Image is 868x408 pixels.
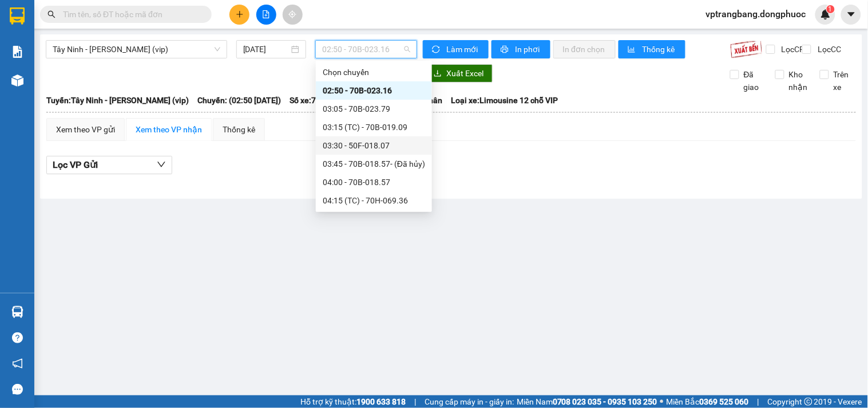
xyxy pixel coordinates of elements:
div: 03:45 - 70B-018.57 - (Đã hủy) [323,158,425,170]
span: Số xe: 70B-023.16 [290,94,354,107]
div: 03:05 - 70B-023.79 [323,103,425,115]
span: Hỗ trợ kỹ thuật: [300,395,406,408]
img: 9k= [730,40,763,58]
div: Xem theo VP gửi [56,123,115,136]
span: question-circle [12,332,23,343]
span: Lọc VP Gửi [53,158,98,172]
span: search [47,10,56,18]
img: warehouse-icon [11,74,23,87]
span: Kho nhận [784,68,812,93]
span: file-add [262,10,270,18]
span: caret-down [846,9,857,19]
sup: 1 [827,5,835,13]
span: Đã giao [739,68,767,93]
span: 02:50 - 70B-023.16 [322,41,410,58]
span: Trên xe [829,68,857,93]
span: Loại xe: Limousine 12 chỗ VIP [451,94,558,107]
span: plus [236,10,244,18]
span: Lọc CR [777,43,807,56]
div: 03:15 (TC) - 70B-019.09 [323,121,425,134]
span: printer [501,45,510,54]
span: Cung cấp máy in - giấy in: [425,395,514,408]
button: caret-down [841,5,861,25]
span: Miền Bắc [667,395,749,408]
span: Làm mới [446,43,479,56]
span: message [12,384,23,395]
span: bar-chart [628,45,637,54]
button: plus [229,5,249,25]
input: Tìm tên, số ĐT hoặc mã đơn [63,8,198,21]
span: Lọc CC [813,43,843,56]
span: Tây Ninh - Hồ Chí Minh (vip) [53,41,220,58]
button: In đơn chọn [553,40,616,58]
span: down [157,160,166,169]
span: Thống kê [642,43,676,56]
span: In phơi [515,43,541,56]
div: Xem theo VP nhận [136,123,202,136]
span: aim [288,10,296,18]
button: downloadXuất Excel [425,64,493,83]
input: 16/08/2025 [243,43,290,56]
button: aim [283,5,303,25]
span: notification [12,358,23,369]
span: copyright [804,398,812,406]
span: Miền Nam [517,395,657,408]
div: 03:30 - 50F-018.07 [323,139,425,152]
span: sync [432,45,442,54]
strong: 1900 633 818 [356,397,406,406]
span: ⚪️ [660,399,664,404]
div: 04:00 - 70B-018.57 [323,176,425,189]
img: warehouse-icon [11,306,23,318]
button: Lọc VP Gửi [46,156,172,174]
div: 02:50 - 70B-023.16 [323,84,425,97]
button: syncLàm mới [423,40,489,58]
img: logo-vxr [10,7,25,25]
b: Tuyến: Tây Ninh - [PERSON_NAME] (vip) [46,96,189,105]
button: file-add [256,5,276,25]
button: printerIn phơi [492,40,550,58]
button: bar-chartThống kê [619,40,685,58]
span: | [758,395,759,408]
img: icon-new-feature [821,9,831,19]
img: solution-icon [11,46,23,58]
span: Chuyến: (02:50 [DATE]) [197,94,281,107]
span: 1 [829,5,833,13]
span: vptrangbang.dongphuoc [697,7,815,21]
div: Thống kê [223,123,255,136]
strong: 0369 525 060 [700,397,749,406]
strong: 0708 023 035 - 0935 103 250 [553,397,657,406]
div: 04:15 (TC) - 70H-069.36 [323,194,425,207]
div: Chọn chuyến [316,63,432,81]
span: | [414,395,416,408]
div: Chọn chuyến [323,66,425,79]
